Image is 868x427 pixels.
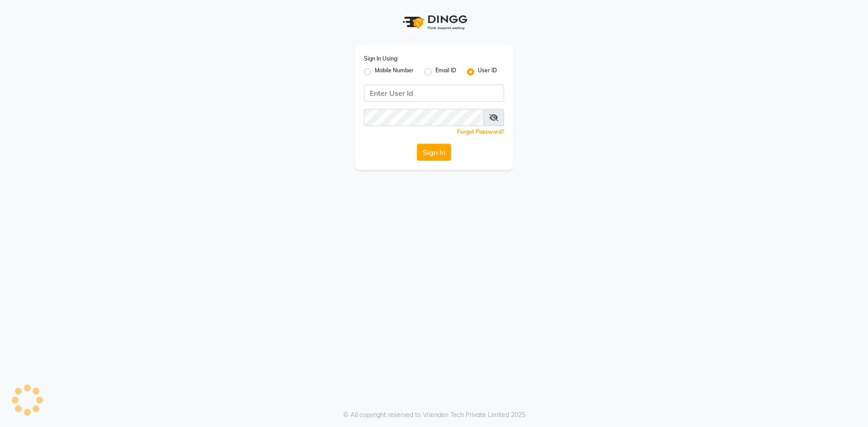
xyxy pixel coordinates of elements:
[457,128,504,135] a: Forgot Password?
[435,66,456,77] label: Email ID
[364,55,398,63] label: Sign In Using:
[417,144,451,161] button: Sign In
[364,84,504,102] input: Username
[364,109,484,126] input: Username
[478,66,497,77] label: User ID
[398,9,470,36] img: logo1.svg
[375,66,414,77] label: Mobile Number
